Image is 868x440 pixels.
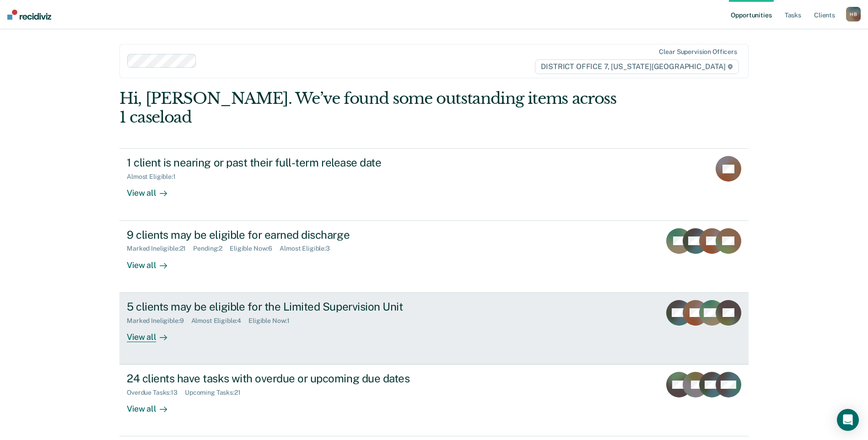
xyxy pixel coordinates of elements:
div: 1 client is nearing or past their full-term release date [127,156,448,169]
div: View all [127,324,178,342]
span: DISTRICT OFFICE 7, [US_STATE][GEOGRAPHIC_DATA] [535,59,739,74]
div: View all [127,397,178,414]
div: Hi, [PERSON_NAME]. We’ve found some outstanding items across 1 caseload [119,89,623,127]
div: Open Intercom Messenger [837,409,859,431]
button: HB [846,7,861,21]
div: Marked Ineligible : 21 [127,245,193,252]
div: H B [846,7,861,21]
a: 9 clients may be eligible for earned dischargeMarked Ineligible:21Pending:2Eligible Now:6Almost E... [119,221,749,293]
div: 5 clients may be eligible for the Limited Supervision Unit [127,300,448,313]
div: Almost Eligible : 1 [127,173,183,181]
div: Overdue Tasks : 13 [127,389,185,397]
a: 1 client is nearing or past their full-term release dateAlmost Eligible:1View all [119,148,749,220]
a: 5 clients may be eligible for the Limited Supervision UnitMarked Ineligible:9Almost Eligible:4Eli... [119,293,749,365]
div: View all [127,181,178,199]
div: Upcoming Tasks : 21 [185,389,248,397]
div: Clear supervision officers [659,48,737,56]
div: Eligible Now : 6 [230,245,280,252]
div: Marked Ineligible : 9 [127,317,191,325]
div: Pending : 2 [193,245,230,252]
div: Almost Eligible : 3 [280,245,337,252]
a: 24 clients have tasks with overdue or upcoming due datesOverdue Tasks:13Upcoming Tasks:21View all [119,365,749,436]
div: View all [127,252,178,270]
div: Eligible Now : 1 [248,317,297,325]
div: 24 clients have tasks with overdue or upcoming due dates [127,372,448,385]
div: Almost Eligible : 4 [191,317,249,325]
div: 9 clients may be eligible for earned discharge [127,228,448,241]
img: Recidiviz [7,10,51,20]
